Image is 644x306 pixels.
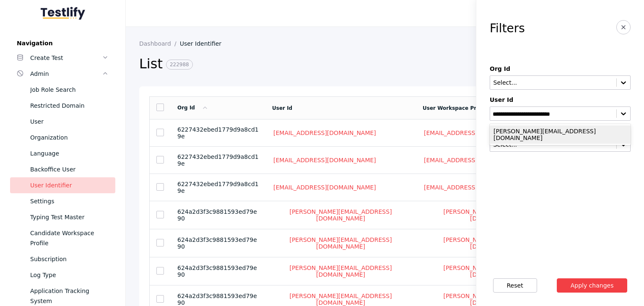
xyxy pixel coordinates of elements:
[10,209,115,225] a: Typing Test Master
[10,161,115,177] a: Backoffice User
[272,105,292,111] a: User Id
[272,156,377,164] a: [EMAIL_ADDRESS][DOMAIN_NAME]
[10,193,115,209] a: Settings
[177,208,257,222] span: 624a2d3f3c9881593ed79e90
[490,96,631,103] label: User Id
[490,22,525,35] h3: Filters
[423,184,528,191] a: [EMAIL_ADDRESS][DOMAIN_NAME]
[30,132,109,143] div: Organization
[490,125,631,144] div: [PERSON_NAME][EMAIL_ADDRESS][DOMAIN_NAME]
[30,286,109,306] div: Application Tracking System
[30,53,102,63] div: Create Test
[423,129,528,137] a: [EMAIL_ADDRESS][DOMAIN_NAME]
[10,251,115,267] a: Subscription
[423,156,528,164] a: [EMAIL_ADDRESS][DOMAIN_NAME]
[139,40,180,47] a: Dashboard
[41,7,85,20] img: Testlify - Backoffice
[10,40,115,47] label: Navigation
[177,265,257,278] span: 624a2d3f3c9881593ed79e90
[423,208,566,222] a: [PERSON_NAME][EMAIL_ADDRESS][DOMAIN_NAME]
[10,82,115,98] a: Job Role Search
[30,148,109,158] div: Language
[166,60,193,70] span: 222988
[10,267,115,283] a: Log Type
[30,180,109,190] div: User Identifier
[30,101,109,111] div: Restricted Domain
[10,225,115,251] a: Candidate Workspace Profile
[177,126,259,140] span: 6227432ebed1779d9a8cd19e
[272,264,409,278] a: [PERSON_NAME][EMAIL_ADDRESS][DOMAIN_NAME]
[177,293,257,306] span: 624a2d3f3c9881593ed79e90
[30,164,109,174] div: Backoffice User
[177,236,257,250] span: 624a2d3f3c9881593ed79e90
[177,153,259,167] span: 6227432ebed1779d9a8cd19e
[10,130,115,145] a: Organization
[180,40,228,47] a: User Identifier
[10,145,115,161] a: Language
[272,208,409,222] a: [PERSON_NAME][EMAIL_ADDRESS][DOMAIN_NAME]
[272,184,377,191] a: [EMAIL_ADDRESS][DOMAIN_NAME]
[10,177,115,193] a: User Identifier
[493,278,537,293] button: Reset
[30,228,109,248] div: Candidate Workspace Profile
[272,129,377,137] a: [EMAIL_ADDRESS][DOMAIN_NAME]
[423,236,566,250] a: [PERSON_NAME][EMAIL_ADDRESS][DOMAIN_NAME]
[30,85,109,95] div: Job Role Search
[30,69,102,79] div: Admin
[557,278,628,293] button: Apply changes
[490,65,631,72] label: Org Id
[423,264,566,278] a: [PERSON_NAME][EMAIL_ADDRESS][DOMAIN_NAME]
[30,212,109,222] div: Typing Test Master
[272,236,409,250] a: [PERSON_NAME][EMAIL_ADDRESS][DOMAIN_NAME]
[30,117,109,127] div: User
[30,254,109,264] div: Subscription
[10,98,115,114] a: Restricted Domain
[177,181,259,194] span: 6227432ebed1779d9a8cd19e
[177,105,208,111] a: Org Id
[30,270,109,280] div: Log Type
[139,55,578,73] h2: List
[30,196,109,206] div: Settings
[10,114,115,130] a: User
[423,105,496,111] a: User Workspace Profile Id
